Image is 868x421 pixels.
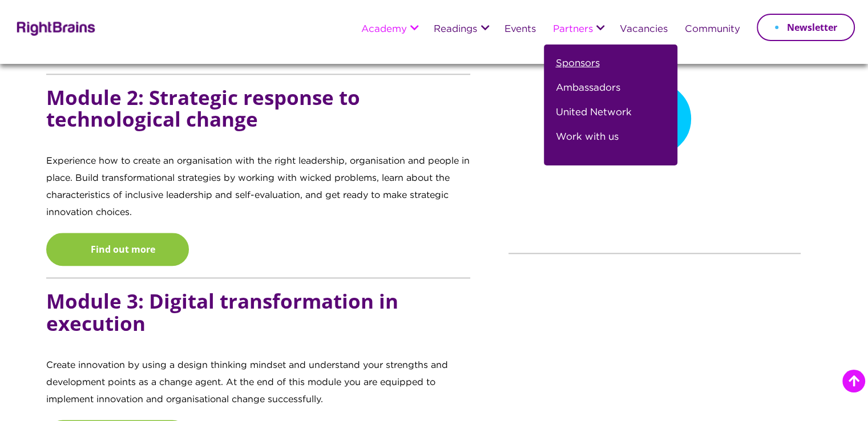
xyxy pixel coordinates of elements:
iframe: RightBrains Digital Leadership Programme [510,37,800,200]
a: Vacancies [619,25,667,35]
a: Newsletter [757,14,855,41]
a: United Network [555,105,631,129]
a: Sponsors [555,56,599,80]
p: Experience how to create an organisation with the right leadership, organisation and people in pl... [46,153,471,233]
img: Rightbrains [13,19,96,36]
h5: Module 3: Digital transformation in execution [46,290,471,357]
a: Readings [434,25,477,35]
h5: Module 2: Strategic response to technological change [46,86,471,153]
a: Ambassadors [555,80,620,105]
a: Academy [361,25,407,35]
p: Create innovation by using a design thinking mindset and understand your strengths and developmen... [46,357,471,420]
a: Find out more [46,233,189,266]
a: Partners [552,25,592,35]
a: Community [684,25,740,35]
a: Work with us [555,129,618,154]
a: Events [504,25,535,35]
